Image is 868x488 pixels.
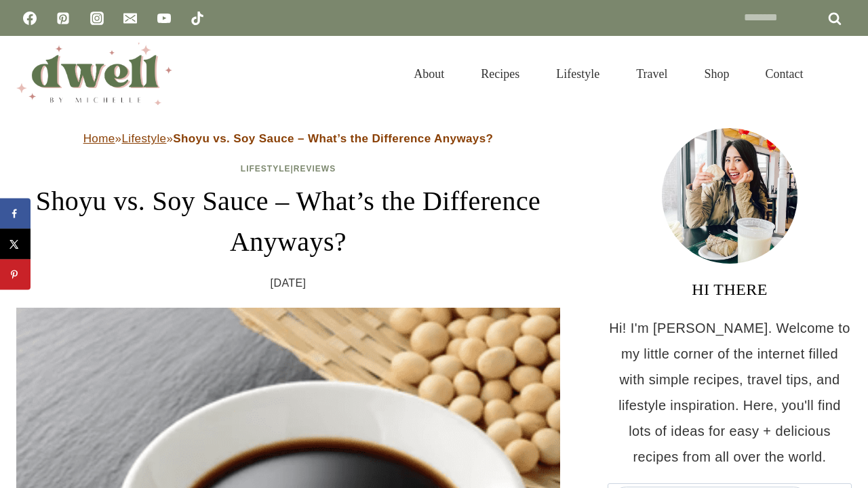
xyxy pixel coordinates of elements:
h3: HI THERE [608,277,852,302]
a: Facebook [16,5,43,32]
a: Lifestyle [538,50,618,98]
nav: Primary Navigation [395,50,822,98]
a: Email [117,5,144,32]
a: YouTube [151,5,178,32]
a: Travel [618,50,686,98]
a: Reviews [294,164,336,174]
img: DWELL by michelle [16,43,172,105]
a: Home [83,132,115,145]
span: » » [83,132,494,145]
a: Lifestyle [241,164,291,174]
strong: Shoyu vs. Soy Sauce – What’s the Difference Anyways? [173,132,493,145]
a: Contact [747,50,822,98]
a: Pinterest [50,5,77,32]
a: Lifestyle [121,132,166,145]
a: TikTok [184,5,211,32]
h1: Shoyu vs. Soy Sauce – What’s the Difference Anyways? [16,181,560,262]
a: Instagram [83,5,111,32]
p: Hi! I'm [PERSON_NAME]. Welcome to my little corner of the internet filled with simple recipes, tr... [608,315,852,470]
time: [DATE] [271,273,307,293]
button: View Search Form [829,62,852,85]
a: Shop [686,50,747,98]
a: Recipes [462,50,538,98]
span: | [241,164,336,174]
a: About [395,50,462,98]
